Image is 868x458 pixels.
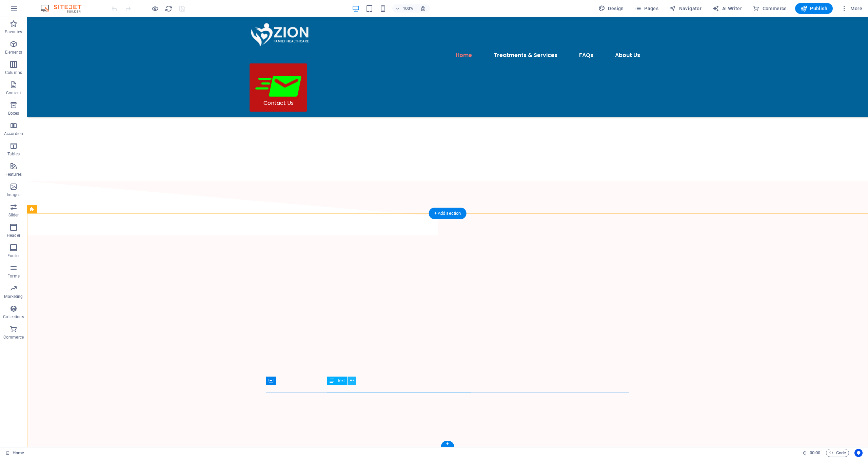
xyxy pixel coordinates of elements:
[7,273,20,279] p: Forms
[598,5,624,12] span: Design
[5,172,22,177] p: Features
[151,4,159,13] button: Click here to leave preview mode and continue editing
[441,441,454,447] div: +
[337,379,344,383] span: Text
[7,233,20,238] p: Header
[710,3,745,14] button: AI Writer
[803,449,821,457] h6: Session time
[841,5,862,12] span: More
[750,3,790,14] button: Commerce
[596,3,627,14] div: Design (Ctrl+Alt+Y)
[7,151,20,157] p: Tables
[801,5,827,12] span: Publish
[7,253,20,259] p: Footer
[5,449,24,457] a: Click to cancel selection. Double-click to open Pages
[632,3,661,14] button: Pages
[829,449,846,457] span: Code
[5,70,22,75] p: Columns
[810,449,820,457] span: 00 00
[596,3,627,14] button: Design
[712,5,742,12] span: AI Writer
[826,449,849,457] button: Code
[795,3,833,14] button: Publish
[4,294,23,299] p: Marketing
[667,3,704,14] button: Navigator
[392,4,416,13] button: 100%
[814,450,815,455] span: :
[753,5,787,12] span: Commerce
[5,29,22,35] p: Favorites
[635,5,658,12] span: Pages
[838,3,865,14] button: More
[39,4,90,13] img: Editor Logo
[7,192,21,197] p: Images
[8,111,19,116] p: Boxes
[6,90,21,96] p: Content
[8,212,19,218] p: Slider
[3,314,24,320] p: Collections
[402,4,413,13] h6: 100%
[164,4,173,13] button: reload
[4,131,23,136] p: Accordion
[3,335,24,340] p: Commerce
[669,5,702,12] span: Navigator
[165,5,173,13] i: Reload page
[429,208,467,219] div: + Add section
[5,50,22,55] p: Elements
[420,5,426,12] i: On resize automatically adjust zoom level to fit chosen device.
[854,449,863,457] button: Usercentrics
